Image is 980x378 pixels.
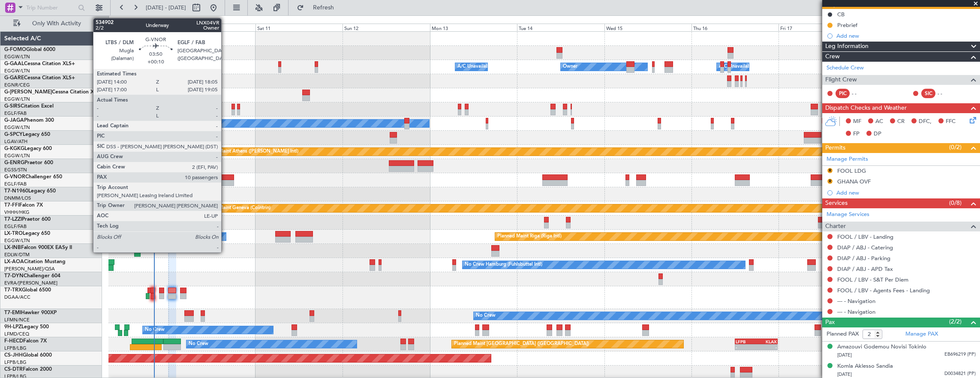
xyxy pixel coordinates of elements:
[837,276,908,283] a: FOOL / LBV - S&T Per Diem
[4,61,24,66] span: G-GAAL
[4,324,49,330] a: 9H-LPZLegacy 500
[4,273,60,279] a: T7-DYNChallenger 604
[836,32,976,39] div: Add new
[4,167,27,173] a: EGSS/STN
[827,210,869,219] a: Manage Services
[837,178,871,185] div: GHANA OVF
[4,339,47,344] a: F-HECDFalcon 7X
[4,138,27,145] a: LGAV/ATH
[168,24,256,31] div: Fri 10
[4,61,75,66] a: G-GAALCessna Citation XLS+
[837,233,893,240] a: FOOL / LBV - Landing
[4,203,19,208] span: T7-FFI
[4,259,24,264] span: LX-AOA
[827,155,868,164] a: Manage Permits
[949,143,962,152] span: (0/2)
[836,89,850,98] div: PIC
[4,47,55,52] a: G-FOMOGlobal 6000
[4,288,51,293] a: T7-TRXGlobal 6500
[306,5,342,11] span: Refresh
[919,117,932,126] span: DFC,
[944,351,976,358] span: EB696219 (PP)
[4,367,52,372] a: CS-DTRFalcon 2000
[837,244,893,251] a: DIAP / ABJ - Catering
[22,21,90,27] span: Only With Activity
[4,90,99,95] a: G-[PERSON_NAME]Cessna Citation XLS
[4,96,30,102] a: EGGW/LTN
[4,189,28,194] span: T7-N1960
[476,309,496,322] div: No Crew
[430,24,517,31] div: Mon 13
[837,255,890,262] a: DIAP / ABJ - Parking
[921,89,935,98] div: SIC
[825,318,835,327] span: Pax
[4,280,57,286] a: EVRA/[PERSON_NAME]
[852,90,871,97] div: - -
[4,124,30,131] a: EGGW/LTN
[4,153,30,159] a: EGGW/LTN
[946,117,956,126] span: FFC
[827,64,864,72] a: Schedule Crew
[4,174,25,180] span: G-VNOR
[145,324,165,336] div: No Crew
[4,209,30,216] a: VHHH/HKG
[825,52,840,62] span: Crew
[944,370,976,378] span: D0034821 (PP)
[905,330,938,339] a: Manage PAX
[837,352,852,358] span: [DATE]
[825,75,857,85] span: Flight Crew
[146,4,186,12] span: [DATE] - [DATE]
[9,17,93,30] button: Only With Activity
[756,345,777,350] div: -
[189,338,208,351] div: No Crew
[112,216,253,229] div: Unplanned Maint [GEOGRAPHIC_DATA] ([GEOGRAPHIC_DATA])
[454,338,589,351] div: Planned Maint [GEOGRAPHIC_DATA] ([GEOGRAPHIC_DATA])
[4,68,30,74] a: EGGW/LTN
[4,245,72,250] a: LX-INBFalcon 900EX EASy II
[853,130,860,138] span: FP
[779,24,866,31] div: Fri 17
[827,179,833,184] button: R
[4,359,27,366] a: LFPB/LBG
[4,146,24,151] span: G-KGKG
[825,198,848,208] span: Services
[837,287,930,294] a: FOOL / LBV - Agents Fees - Landing
[4,132,50,137] a: G-SPCYLegacy 650
[4,160,24,165] span: G-ENRG
[4,367,23,372] span: CS-DTR
[4,310,57,315] a: T7-EMIHawker 900XP
[4,237,30,244] a: EGGW/LTN
[4,203,43,208] a: T7-FFIFalcon 7X
[4,252,30,258] a: EDLW/DTM
[4,266,55,272] a: [PERSON_NAME]/QSA
[4,75,75,81] a: G-GARECessna Citation XLS+
[4,317,30,323] a: LFMN/NCE
[949,317,962,326] span: (2/2)
[4,104,54,109] a: G-SIRSCitation Excel
[4,174,62,180] a: G-VNORChallenger 650
[81,24,168,31] div: Thu 9
[457,60,493,73] div: A/C Unavailable
[875,117,883,126] span: AC
[837,167,866,174] div: FOOL LDG
[563,60,577,73] div: Owner
[4,54,30,60] a: EGGW/LTN
[4,132,23,137] span: G-SPCY
[4,118,54,123] a: G-JAGAPhenom 300
[4,288,22,293] span: T7-TRX
[736,345,756,350] div: -
[825,222,846,231] span: Charter
[837,297,875,305] a: --- - Navigation
[4,223,27,230] a: EGLF/FAB
[719,60,755,73] div: A/C Unavailable
[4,195,31,201] a: DNMM/LOS
[26,1,75,14] input: Trip Number
[836,189,976,196] div: Add new
[897,117,905,126] span: CR
[4,245,21,250] span: LX-INB
[837,371,852,378] span: [DATE]
[4,47,26,52] span: G-FOMO
[827,168,833,173] button: R
[736,339,756,344] div: LFPB
[4,231,50,236] a: LX-TROLegacy 650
